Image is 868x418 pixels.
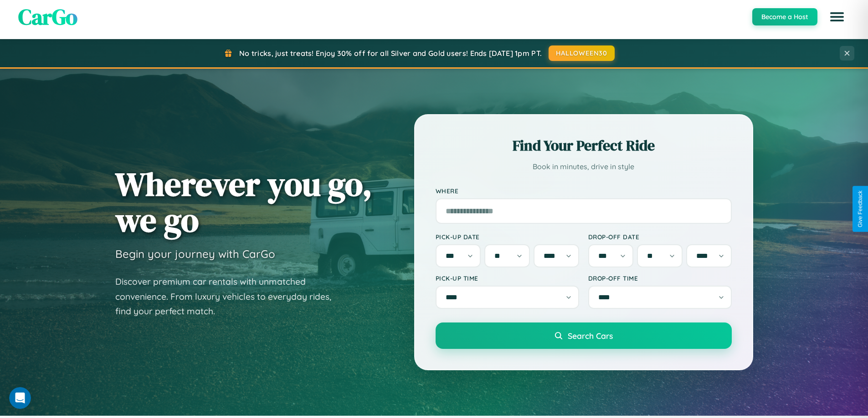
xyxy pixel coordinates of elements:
[824,4,850,30] button: Open menu
[436,136,732,156] h2: Find Your Perfect Ride
[436,187,732,195] label: Where
[588,274,732,282] label: Drop-off Time
[549,45,615,61] button: HALLOWEEN30
[115,274,343,319] p: Discover premium car rentals with unmatched convenience. From luxury vehicles to everyday rides, ...
[588,233,732,241] label: Drop-off Date
[436,160,732,173] p: Book in minutes, drive in style
[752,8,817,25] button: Become a Host
[436,274,579,282] label: Pick-up Time
[436,322,732,349] button: Search Cars
[857,191,863,227] div: Give Feedback
[115,247,275,261] h3: Begin your journey with CarGo
[568,331,613,341] span: Search Cars
[9,387,31,409] iframe: Intercom live chat
[436,233,579,241] label: Pick-up Date
[239,49,542,58] span: No tricks, just treats! Enjoy 30% off for all Silver and Gold users! Ends [DATE] 1pm PT.
[115,166,372,238] h1: Wherever you go, we go
[18,2,77,32] span: CarGo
